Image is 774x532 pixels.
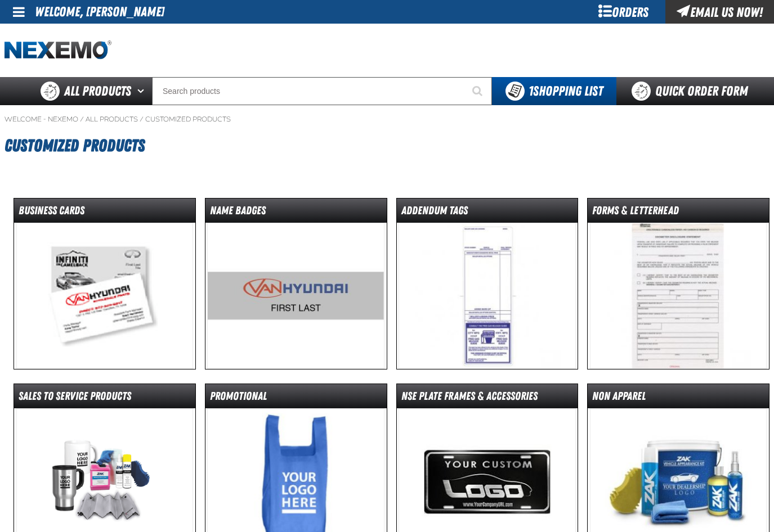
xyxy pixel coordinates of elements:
a: Addendum Tags [396,198,579,369]
strong: 1 [529,83,533,99]
dt: nse Plate Frames & Accessories [397,389,578,408]
a: Name Badges [205,198,387,369]
img: Addendum Tags [399,223,576,369]
dt: Business Cards [14,203,195,223]
dt: Promotional [205,389,387,408]
img: Nexemo logo [5,40,111,60]
dt: Addendum Tags [397,203,578,223]
span: / [80,115,84,124]
dt: Non Apparel [588,389,769,408]
a: Home [5,40,111,60]
img: Business Cards [16,223,194,369]
button: Open All Products pages [133,77,152,105]
dt: Forms & Letterhead [588,203,769,223]
nav: Breadcrumbs [5,115,769,124]
a: All Products [86,115,138,124]
img: Forms & Letterhead [590,223,767,369]
img: Name Badges [207,223,384,369]
h1: Customized Products [5,130,769,161]
input: Search [152,77,492,105]
dt: Name Badges [205,203,387,223]
a: Forms & Letterhead [587,198,769,369]
a: Welcome - Nexemo [5,115,78,124]
a: Quick Order Form [616,77,769,105]
a: Business Cards [14,198,196,369]
dt: Sales to Service Products [14,389,195,408]
span: Shopping List [529,83,603,99]
button: Start Searching [464,77,492,105]
span: / [140,115,144,124]
button: You have 1 Shopping List. Open to view details [492,77,616,105]
span: All Products [64,81,131,101]
a: Customized Products [145,115,231,124]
